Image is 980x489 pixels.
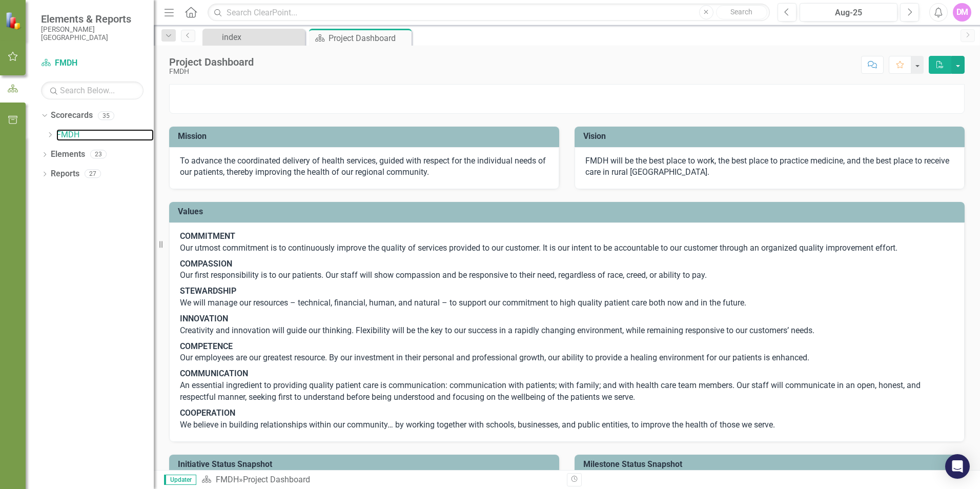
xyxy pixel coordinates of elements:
[180,341,233,351] strong: COMPETENCE
[583,132,959,141] h3: Vision
[180,311,954,339] p: Creativity and innovation will guide our thinking. Flexibility will be the key to our success in ...
[41,81,144,99] input: Search Below...
[180,259,232,269] strong: COMPASSION
[51,110,93,121] a: Scorecards
[180,408,235,418] strong: COOPERATION
[800,3,897,22] button: Aug-25
[803,7,894,19] div: Aug-25
[222,31,302,44] div: index
[216,475,239,484] a: FMDH
[243,475,310,484] div: Project Dashboard
[716,5,767,19] button: Search
[585,155,954,179] p: FMDH will be the best place to work, the best place to practice medicine, and the best place to r...
[201,474,559,486] div: »
[180,155,548,179] p: To advance the coordinated delivery of health services, guided with respect for the individual ne...
[51,149,85,160] a: Elements
[41,13,144,25] span: Elements & Reports
[180,283,954,311] p: We will manage our resources – technical, financial, human, and natural – to support our commitme...
[180,256,954,284] p: Our first responsibility is to our patients. Our staff will show compassion and be responsive to ...
[180,369,248,378] strong: COMMUNICATION
[90,150,107,159] div: 23
[208,4,770,22] input: Search ClearPoint...
[180,286,236,296] strong: STEWARDSHIP
[169,68,254,75] div: FMDH
[945,454,970,479] div: Open Intercom Messenger
[178,460,554,469] h3: Initiative Status Snapshot
[98,111,114,120] div: 35
[953,3,971,22] button: DM
[180,231,235,241] strong: COMMITMENT
[180,314,228,323] strong: INNOVATION
[205,31,302,44] a: index
[169,56,254,68] div: Project Dashboard
[41,57,144,69] a: FMDH
[41,25,144,42] small: [PERSON_NAME][GEOGRAPHIC_DATA]
[329,32,409,45] div: Project Dashboard
[178,207,959,216] h3: Values
[164,475,196,485] span: Updater
[180,231,954,256] p: Our utmost commitment is to continuously improve the quality of services provided to our customer...
[5,12,23,30] img: ClearPoint Strategy
[51,168,79,180] a: Reports
[85,170,101,178] div: 27
[180,405,954,431] p: We believe in building relationships within our community… by working together with schools, busi...
[56,129,154,141] a: FMDH
[583,460,959,469] h3: Milestone Status Snapshot
[178,132,554,141] h3: Mission
[180,366,954,405] p: An essential ingredient to providing quality patient care is communication: communication with pa...
[730,8,752,16] span: Search
[180,339,954,366] p: Our employees are our greatest resource. By our investment in their personal and professional gro...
